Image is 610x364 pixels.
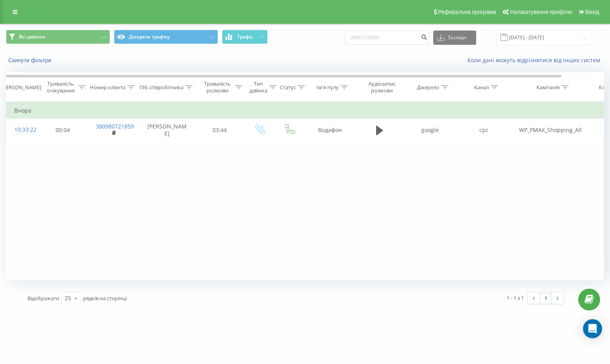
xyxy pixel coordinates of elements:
div: 10:33:22 [14,122,30,138]
span: Налаштування профілю [510,9,572,15]
span: Реферальна програма [438,9,496,15]
td: WP_PMAX_Shopping_All [511,119,590,142]
td: google [403,119,457,142]
span: Графік [237,34,253,40]
div: [PERSON_NAME] [1,84,41,91]
div: Кампанія [537,84,560,91]
button: Скинути фільтри [6,57,55,64]
div: ПІБ співробітника [139,84,183,91]
div: Open Intercom Messenger [583,319,602,338]
a: Коли дані можуть відрізнятися вiд інших систем [467,56,604,64]
td: 03:44 [195,119,245,142]
div: Джерело [417,84,439,91]
div: Тип дзвінка [249,80,267,94]
button: Всі дзвінки [6,30,110,44]
span: Відображати [27,295,59,302]
div: Статус [280,84,296,91]
div: 25 [65,294,71,302]
span: рядків на сторінці [83,295,127,302]
span: Всі дзвінки [19,34,45,40]
span: Вихід [585,9,599,15]
td: 00:04 [38,119,88,142]
a: 380980721859 [96,123,134,130]
input: Пошук за номером [345,31,429,45]
div: Аудіозапис розмови [363,80,401,94]
div: Ім'я пулу [317,84,339,91]
div: Номер клієнта [90,84,125,91]
div: Тривалість очікування [45,80,76,94]
div: Тривалість розмови [202,80,233,94]
a: 1 [540,293,552,304]
div: 1 - 1 з 1 [507,294,524,302]
button: Графік [222,30,268,44]
div: Канал [474,84,489,91]
button: Джерела трафіку [114,30,218,44]
td: cpc [457,119,511,142]
td: Водафон [304,119,356,142]
td: [PERSON_NAME] [139,119,195,142]
button: Експорт [433,31,476,45]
